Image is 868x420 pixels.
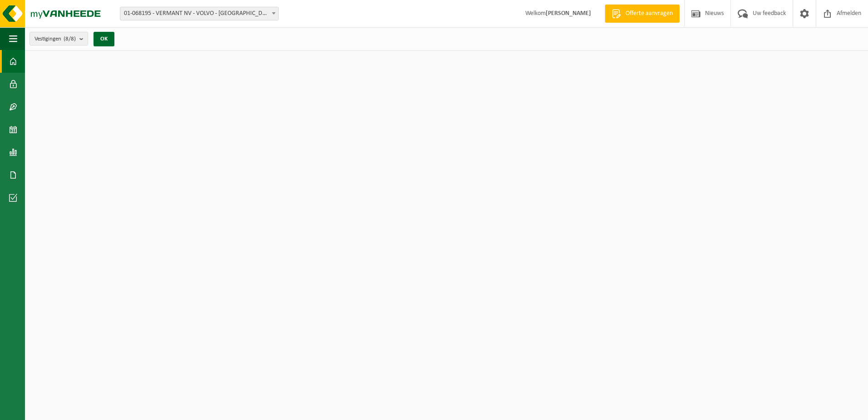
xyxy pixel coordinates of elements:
[94,32,114,46] button: OK
[120,7,278,20] span: 01-068195 - VERMANT NV - VOLVO - MECHELEN
[623,9,675,18] span: Offerte aanvragen
[120,7,279,20] span: 01-068195 - VERMANT NV - VOLVO - MECHELEN
[546,10,591,17] strong: [PERSON_NAME]
[30,32,88,45] button: Vestigingen(8/8)
[35,32,76,46] span: Vestigingen
[64,36,76,42] count: (8/8)
[605,5,680,23] a: Offerte aanvragen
